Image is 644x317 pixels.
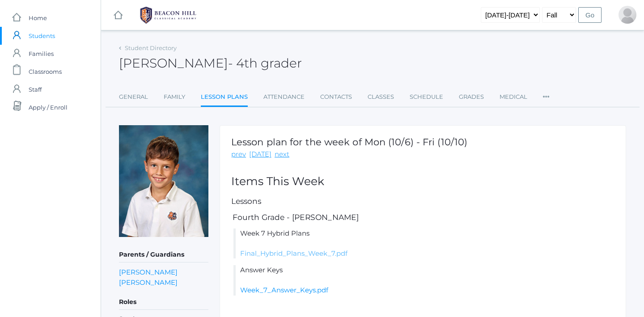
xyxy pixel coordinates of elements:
li: Week 7 Hybrid Plans [233,228,614,259]
a: prev [231,149,246,160]
span: Families [29,45,54,63]
span: - 4th grader [228,55,302,71]
img: 1_BHCALogos-05.png [135,4,202,26]
h2: [PERSON_NAME] [119,56,302,70]
a: next [275,149,289,160]
a: [PERSON_NAME] [119,267,178,277]
h5: Parents / Guardians [119,247,208,262]
a: Final_Hybrid_Plans_Week_7.pdf [240,249,347,258]
li: Answer Keys [233,265,614,296]
input: Go [578,7,602,23]
a: Classes [368,88,394,106]
h5: Roles [119,295,208,310]
a: Family [164,88,185,106]
span: Apply / Enroll [29,98,68,116]
a: Contacts [320,88,352,106]
h5: Lessons [231,197,614,206]
span: Students [29,27,55,45]
img: Luka Delic [119,125,208,237]
a: Attendance [263,88,305,106]
h5: Fourth Grade - [PERSON_NAME] [231,213,614,222]
a: Week_7_Answer_Keys.pdf [240,286,328,294]
span: Staff [29,80,42,98]
h2: Items This Week [231,175,614,188]
a: [DATE] [249,149,271,160]
a: [PERSON_NAME] [119,277,178,287]
a: General [119,88,148,106]
a: Medical [500,88,527,106]
a: Grades [459,88,484,106]
span: Classrooms [29,63,62,80]
a: Student Directory [125,44,177,51]
span: Home [29,9,47,27]
h1: Lesson plan for the week of Mon (10/6) - Fri (10/10) [231,137,467,147]
div: Sara Delic [619,6,636,24]
a: Schedule [410,88,443,106]
a: Lesson Plans [201,88,248,107]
